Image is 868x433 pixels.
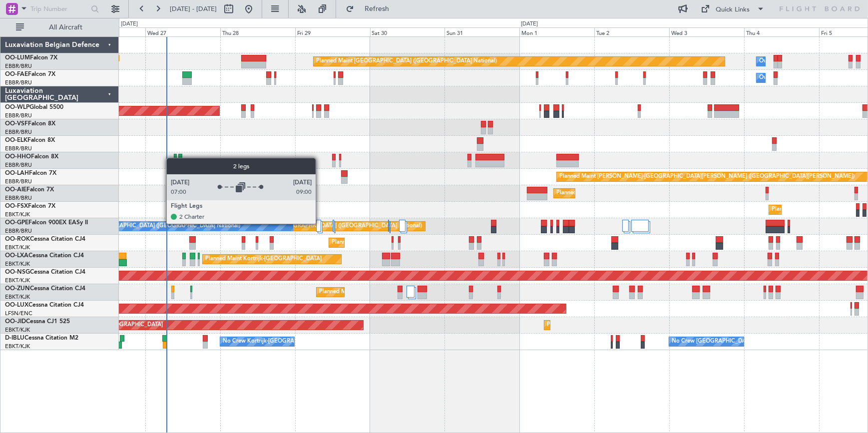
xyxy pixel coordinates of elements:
a: OO-NSGCessna Citation CJ4 [5,269,85,275]
div: Tue 2 [594,27,669,36]
a: OO-LUXCessna Citation CJ4 [5,302,84,308]
div: Planned Maint Kortrijk-[GEOGRAPHIC_DATA] [319,285,435,300]
a: OO-ZUNCessna Citation CJ4 [5,286,85,292]
a: EBBR/BRU [5,112,32,119]
a: OO-HHOFalcon 8X [5,154,58,160]
a: D-IBLUCessna Citation M2 [5,335,78,341]
span: OO-ROK [5,236,30,242]
button: All Aircraft [11,19,108,35]
a: EBBR/BRU [5,178,32,185]
div: Sun 31 [444,27,519,36]
a: EBBR/BRU [5,128,32,136]
div: Fri 29 [295,27,370,36]
span: OO-LAH [5,170,29,176]
span: OO-FAE [5,71,28,77]
a: EBKT/KJK [5,244,30,251]
button: Quick Links [696,1,770,17]
input: Trip Number [30,1,88,16]
span: OO-JID [5,319,26,325]
span: OO-ZUN [5,286,30,292]
a: EBKT/KJK [5,211,30,218]
div: No Crew [GEOGRAPHIC_DATA] ([GEOGRAPHIC_DATA] National) [672,334,839,349]
a: OO-GPEFalcon 900EX EASy II [5,220,88,226]
a: OO-WLPGlobal 5500 [5,104,63,110]
div: Planned Maint Kortrijk-[GEOGRAPHIC_DATA] [332,235,448,250]
a: OO-ELKFalcon 8X [5,137,55,143]
div: No Crew [GEOGRAPHIC_DATA] ([GEOGRAPHIC_DATA] National) [73,219,240,234]
a: EBKT/KJK [5,260,30,268]
a: EBKT/KJK [5,326,30,334]
a: OO-LAHFalcon 7X [5,170,56,176]
div: Quick Links [716,5,750,15]
a: EBBR/BRU [5,227,32,235]
a: OO-ROKCessna Citation CJ4 [5,236,85,242]
span: All Aircraft [26,24,105,31]
a: EBBR/BRU [5,62,32,70]
a: EBBR/BRU [5,79,32,86]
div: [DATE] [121,20,138,28]
a: EBKT/KJK [5,343,30,350]
div: Planned Maint [PERSON_NAME]-[GEOGRAPHIC_DATA][PERSON_NAME] ([GEOGRAPHIC_DATA][PERSON_NAME]) [559,169,855,184]
a: OO-VSFFalcon 8X [5,121,55,127]
a: EBKT/KJK [5,293,30,301]
span: [DATE] - [DATE] [170,4,217,13]
div: Thu 4 [744,27,819,36]
a: OO-LUMFalcon 7X [5,55,57,61]
div: Planned Maint Kortrijk-[GEOGRAPHIC_DATA] [205,252,322,267]
div: Planned Maint [GEOGRAPHIC_DATA] ([GEOGRAPHIC_DATA] National) [241,219,422,234]
span: OO-FSX [5,203,28,209]
a: LFSN/ENC [5,310,32,317]
a: OO-JIDCessna CJ1 525 [5,319,70,325]
span: OO-LUM [5,55,30,61]
span: OO-WLP [5,104,29,110]
a: OO-FAEFalcon 7X [5,71,55,77]
span: OO-LXA [5,253,28,259]
div: Wed 27 [145,27,220,36]
div: Owner Melsbroek Air Base [759,70,827,85]
a: EBBR/BRU [5,161,32,169]
span: OO-GPE [5,220,28,226]
span: OO-AIE [5,187,26,193]
a: OO-AIEFalcon 7X [5,187,54,193]
a: EBBR/BRU [5,194,32,202]
div: Thu 28 [220,27,295,36]
span: OO-HHO [5,154,31,160]
button: Refresh [341,1,401,17]
span: OO-NSG [5,269,30,275]
a: OO-LXACessna Citation CJ4 [5,253,84,259]
div: [DATE] [521,20,538,28]
div: Owner Melsbroek Air Base [759,54,827,69]
div: Planned Maint [GEOGRAPHIC_DATA] ([GEOGRAPHIC_DATA]) [556,186,714,201]
a: EBBR/BRU [5,145,32,152]
div: Planned Maint [GEOGRAPHIC_DATA] ([GEOGRAPHIC_DATA] National) [316,54,497,69]
span: OO-VSF [5,121,28,127]
div: No Crew Kortrijk-[GEOGRAPHIC_DATA] [223,334,326,349]
div: Planned Maint Kortrijk-[GEOGRAPHIC_DATA] [547,318,663,333]
a: EBKT/KJK [5,277,30,284]
span: OO-ELK [5,137,27,143]
div: Wed 3 [669,27,744,36]
span: Refresh [356,5,398,12]
div: Sat 30 [370,27,445,36]
a: OO-FSXFalcon 7X [5,203,55,209]
span: OO-LUX [5,302,28,308]
span: D-IBLU [5,335,24,341]
div: Mon 1 [519,27,594,36]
